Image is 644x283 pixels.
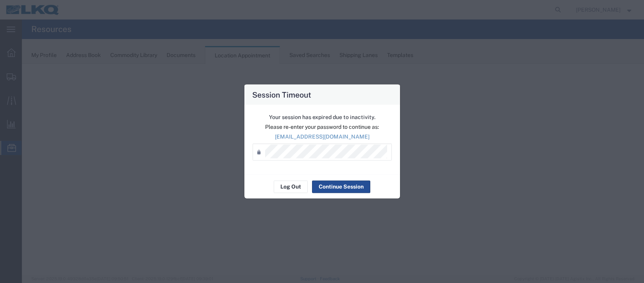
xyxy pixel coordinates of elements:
[253,123,392,131] p: Please re-enter your password to continue as:
[253,113,392,121] p: Your session has expired due to inactivity.
[312,180,370,193] button: Continue Session
[253,132,392,141] p: [EMAIL_ADDRESS][DOMAIN_NAME]
[274,180,308,193] button: Log Out
[252,89,311,100] h4: Session Timeout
